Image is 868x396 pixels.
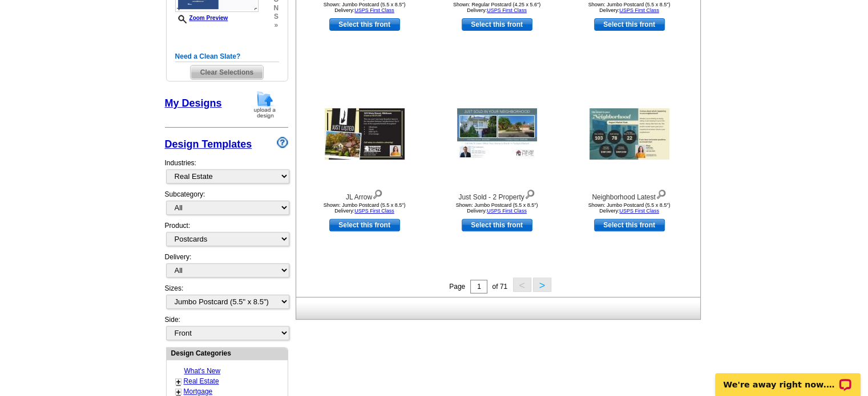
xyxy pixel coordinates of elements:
span: s [273,13,278,21]
div: Neighborhood Latest [567,187,692,202]
a: use this design [462,219,532,231]
h5: Need a Clean Slate? [175,51,279,62]
img: view design details [524,187,535,199]
div: Shown: Jumbo Postcard (5.5 x 8.5") Delivery: [302,202,427,214]
span: Page [449,283,465,291]
a: use this design [329,18,400,31]
div: Shown: Jumbo Postcard (5.5 x 8.5") Delivery: [567,202,692,214]
div: JL Arrow [302,187,427,202]
a: What's New [184,367,221,375]
div: Design Categories [167,348,288,358]
div: Shown: Jumbo Postcard (5.5 x 8.5") Delivery: [434,202,560,214]
div: Shown: Jumbo Postcard (5.5 x 8.5") Delivery: [567,2,692,13]
a: Design Templates [165,138,252,150]
img: Neighborhood Latest [590,108,669,160]
a: USPS First Class [487,208,527,214]
div: Shown: Jumbo Postcard (5.5 x 8.5") Delivery: [302,2,427,13]
span: Clear Selections [191,66,263,79]
a: Mortgage [184,387,213,395]
div: Just Sold - 2 Property [434,187,560,202]
a: USPS First Class [354,7,394,13]
a: use this design [329,219,400,231]
a: USPS First Class [487,7,527,13]
div: Delivery: [165,252,288,283]
a: Real Estate [184,377,219,385]
a: use this design [594,18,665,31]
a: + [176,377,181,386]
div: Industries: [165,152,288,189]
span: » [273,21,278,30]
button: < [513,277,531,292]
img: upload-design [250,90,280,119]
img: design-wizard-help-icon.png [277,137,288,148]
a: Zoom Preview [175,15,228,21]
a: use this design [462,18,532,31]
iframe: LiveChat chat widget [708,360,868,396]
div: Shown: Regular Postcard (4.25 x 5.6") Delivery: [434,2,560,13]
img: JL Arrow [325,108,405,160]
div: Product: [165,221,288,252]
a: USPS First Class [619,208,659,214]
a: USPS First Class [619,7,659,13]
div: Side: [165,315,288,341]
img: view design details [656,187,667,199]
span: n [273,4,278,13]
div: Subcategory: [165,189,288,221]
span: of 71 [492,283,507,291]
img: view design details [372,187,383,199]
button: > [533,277,551,292]
a: My Designs [165,97,222,109]
img: Just Sold - 2 Property [457,108,537,160]
a: use this design [594,219,665,231]
div: Sizes: [165,283,288,315]
a: USPS First Class [354,208,394,214]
